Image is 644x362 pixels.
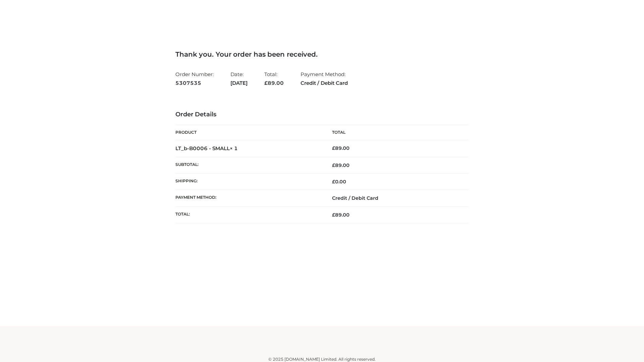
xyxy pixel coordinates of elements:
strong: [DATE] [230,79,248,87]
span: £ [332,145,335,151]
th: Total [322,125,469,140]
th: Payment method: [175,190,322,206]
strong: LT_b-B0006 - SMALL [175,145,238,152]
span: 89.00 [264,80,284,86]
span: £ [264,80,268,86]
li: Payment Method: [301,68,348,89]
th: Shipping: [175,174,322,190]
h3: Thank you. Your order has been received. [175,50,469,58]
span: £ [332,212,335,218]
span: £ [332,162,335,168]
th: Subtotal: [175,157,322,173]
td: Credit / Debit Card [322,190,469,206]
bdi: 0.00 [332,179,346,185]
li: Date: [230,68,248,89]
strong: Credit / Debit Card [301,79,348,87]
li: Total: [264,68,284,89]
bdi: 89.00 [332,145,350,151]
span: 89.00 [332,212,350,218]
th: Product [175,125,322,140]
span: £ [332,179,335,185]
span: 89.00 [332,162,350,168]
h3: Order Details [175,111,469,118]
th: Total: [175,206,322,223]
strong: × 1 [230,145,238,152]
strong: 5307535 [175,79,214,87]
li: Order Number: [175,68,214,89]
